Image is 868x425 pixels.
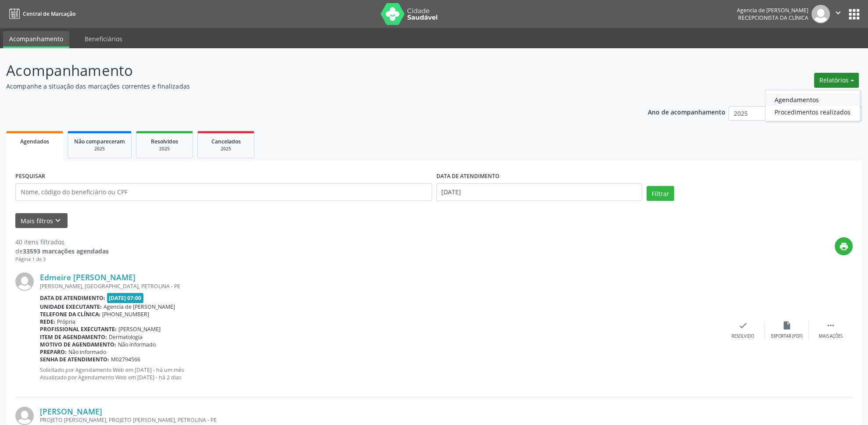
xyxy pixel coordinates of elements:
div: Página 1 de 3 [15,256,109,263]
label: DATA DE ATENDIMENTO [436,170,500,183]
div: [PERSON_NAME], [GEOGRAPHIC_DATA], PETROLINA - PE [40,282,721,290]
span: Recepcionista da clínica [738,14,808,21]
span: Agendados [20,138,49,145]
img: img [811,5,830,23]
label: PESQUISAR [15,170,45,183]
p: Ano de acompanhamento [648,106,725,117]
a: Agendamentos [765,93,860,106]
span: Não informado [118,341,156,348]
div: Resolvido [732,333,754,339]
input: Selecione um intervalo [436,183,643,201]
div: Agencia de [PERSON_NAME] [737,7,808,14]
span: M02794566 [111,356,140,363]
img: img [15,272,34,291]
strong: 33593 marcações agendadas [23,247,109,255]
button:  [830,5,847,23]
button: apps [847,7,862,22]
img: img [15,407,34,425]
i: check [738,321,748,330]
a: Beneficiários [79,31,129,46]
b: Data de atendimento: [40,294,105,302]
button: print [835,237,853,255]
span: Não informado [68,348,106,356]
ul: Relatórios [765,90,860,121]
span: Cancelados [211,138,241,145]
i: print [839,242,849,251]
span: Dermatologia [109,333,143,341]
button: Filtrar [647,186,674,201]
button: Relatórios [814,73,859,88]
b: Preparo: [40,348,67,356]
button: Mais filtroskeyboard_arrow_down [15,213,68,229]
div: 2025 [204,146,248,152]
div: de [15,246,109,256]
a: [PERSON_NAME] [40,407,102,416]
div: 2025 [74,146,125,152]
b: Rede: [40,318,55,325]
span: Resolvidos [151,138,178,145]
span: [PHONE_NUMBER] [102,311,149,318]
i: keyboard_arrow_down [53,216,63,225]
div: Exportar (PDF) [771,333,803,339]
span: Agencia de [PERSON_NAME] [104,303,175,311]
span: Central de Marcação [23,10,75,18]
b: Unidade executante: [40,303,102,311]
a: Central de Marcação [6,7,75,21]
div: 40 itens filtrados [15,237,109,246]
i:  [826,321,836,330]
div: 2025 [143,146,186,152]
i:  [833,8,843,18]
div: PROJETO [PERSON_NAME], PROJETO [PERSON_NAME], PETROLINA - PE [40,416,721,424]
input: Nome, código do beneficiário ou CPF [15,183,432,201]
span: [DATE] 07:00 [107,293,144,303]
span: [PERSON_NAME] [118,325,161,333]
p: Solicitado por Agendamento Web em [DATE] - há um mês Atualizado por Agendamento Web em [DATE] - h... [40,366,721,381]
a: Acompanhamento [3,31,69,48]
b: Item de agendamento: [40,333,107,341]
div: Mais ações [819,333,843,339]
p: Acompanhe a situação das marcações correntes e finalizadas [6,82,605,91]
b: Profissional executante: [40,325,117,333]
a: Procedimentos realizados [765,106,860,118]
b: Telefone da clínica: [40,311,100,318]
b: Motivo de agendamento: [40,341,116,348]
a: Edmeire [PERSON_NAME] [40,272,136,282]
span: Própria [57,318,75,325]
b: Senha de atendimento: [40,356,109,363]
span: Não compareceram [74,138,125,145]
i: insert_drive_file [782,321,792,330]
p: Acompanhamento [6,60,605,82]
